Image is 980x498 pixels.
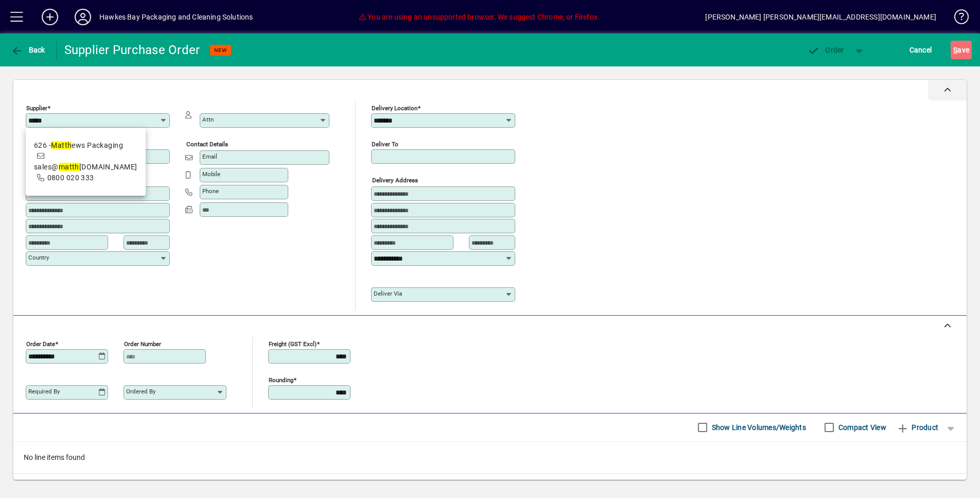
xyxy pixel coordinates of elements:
[26,340,55,347] mat-label: Order date
[59,163,79,171] em: matth
[26,105,47,112] mat-label: Supplier
[51,141,72,149] em: Matth
[99,9,253,25] div: Hawkes Bay Packaging and Cleaning Solutions
[953,42,969,58] span: ave
[951,41,972,59] button: Save
[836,422,886,433] label: Compact View
[372,141,398,148] mat-label: Deliver To
[374,290,402,297] mat-label: Deliver via
[202,170,220,178] mat-label: Mobile
[808,46,844,54] span: Order
[64,42,200,58] div: Supplier Purchase Order
[33,8,66,26] button: Add
[953,46,957,54] span: S
[710,422,806,433] label: Show Line Volumes/Weights
[214,47,227,54] span: NEW
[28,254,49,261] mat-label: Country
[202,116,214,123] mat-label: Attn
[202,153,217,160] mat-label: Email
[8,41,48,59] button: Back
[802,41,849,59] button: Order
[124,340,161,347] mat-label: Order number
[269,376,293,383] mat-label: Rounding
[269,340,317,347] mat-label: Freight (GST excl)
[47,174,94,182] span: 0800 020 333
[126,388,155,395] mat-label: Ordered by
[34,140,137,151] div: 626 - ews Packaging
[66,8,99,26] button: Profile
[907,41,935,59] button: Cancel
[11,46,45,54] span: Back
[372,105,417,112] mat-label: Delivery Location
[26,132,146,192] mat-option: 626 - Matthews Packaging
[34,163,137,171] span: sales@ [DOMAIN_NAME]
[947,2,967,36] a: Knowledge Base
[909,42,932,58] span: Cancel
[13,442,967,473] div: No line items found
[202,187,219,195] mat-label: Phone
[705,9,936,25] div: [PERSON_NAME] [PERSON_NAME][EMAIL_ADDRESS][DOMAIN_NAME]
[359,13,600,21] span: You are using an unsupported browser. We suggest Chrome, or Firefox.
[28,388,60,395] mat-label: Required by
